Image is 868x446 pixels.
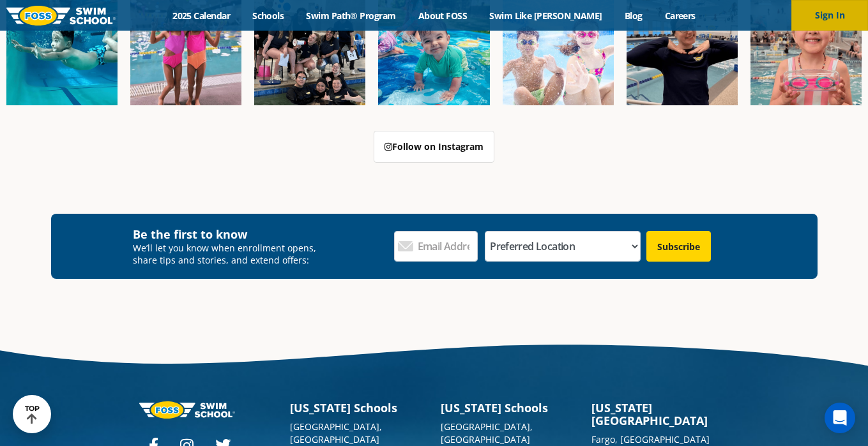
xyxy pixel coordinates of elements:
[133,242,325,266] p: We’ll let you know when enrollment opens, share tips and stories, and extend offers:
[139,401,235,419] img: Foss-logo-horizontal-white.svg
[441,401,579,414] h3: [US_STATE] Schools
[295,10,407,22] a: Swim Path® Program
[241,10,295,22] a: Schools
[646,231,711,262] input: Subscribe
[162,10,241,22] a: 2025 Calendar
[394,231,478,262] input: Email Address
[290,401,428,414] h3: [US_STATE] Schools
[290,420,382,445] a: [GEOGRAPHIC_DATA], [GEOGRAPHIC_DATA]
[6,6,116,26] img: FOSS Swim School Logo
[133,227,325,242] h4: Be the first to know
[591,433,710,445] a: Fargo, [GEOGRAPHIC_DATA]
[825,403,855,433] div: Open Intercom Messenger
[653,10,706,22] a: Careers
[478,10,614,22] a: Swim Like [PERSON_NAME]
[441,420,533,445] a: [GEOGRAPHIC_DATA], [GEOGRAPHIC_DATA]
[591,401,729,427] h3: [US_STATE][GEOGRAPHIC_DATA]
[25,405,40,424] div: TOP
[613,10,653,22] a: Blog
[407,10,478,22] a: About FOSS
[374,131,494,163] a: Follow on Instagram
